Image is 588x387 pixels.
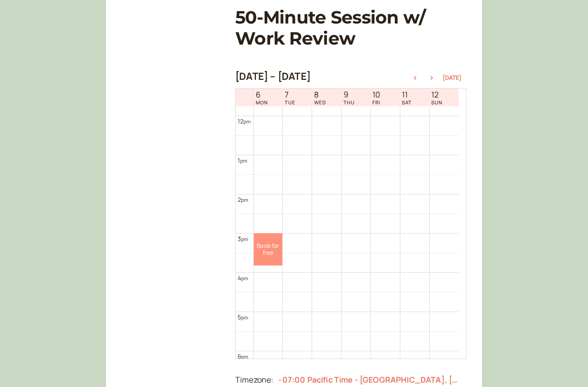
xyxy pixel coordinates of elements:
[372,99,380,105] span: FRI
[241,353,248,360] span: pm
[238,234,248,243] div: 3
[238,313,248,322] div: 5
[254,89,270,106] a: October 6, 2025
[235,374,273,387] div: Timezone:
[238,273,248,283] div: 4
[256,90,268,99] span: 6
[254,242,283,257] span: Book for free
[283,89,297,106] a: October 7, 2025
[285,90,295,99] span: 7
[235,7,466,49] h1: 50-Minute Session w/ Work Review
[238,156,247,165] div: 1
[238,195,248,204] div: 2
[235,71,311,82] h2: [DATE] – [DATE]
[372,90,380,99] span: 10
[402,90,412,99] span: 11
[312,89,328,106] a: October 8, 2025
[241,275,248,282] span: pm
[400,89,414,106] a: October 11, 2025
[244,118,250,125] span: pm
[342,89,357,106] a: October 9, 2025
[431,99,442,105] span: SUN
[241,236,248,242] span: pm
[238,117,251,126] div: 12
[238,352,248,361] div: 6
[285,99,295,105] span: TUE
[314,99,326,105] span: WED
[343,90,355,99] span: 9
[314,90,326,99] span: 8
[402,99,412,105] span: SAT
[370,89,382,106] a: October 10, 2025
[343,99,355,105] span: THU
[429,89,444,106] a: October 12, 2025
[256,99,268,105] span: MON
[240,157,247,164] span: pm
[442,74,462,81] button: [DATE]
[431,90,442,99] span: 12
[241,196,248,203] span: pm
[241,314,248,321] span: pm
